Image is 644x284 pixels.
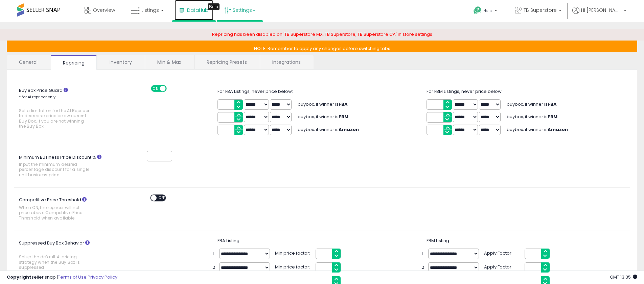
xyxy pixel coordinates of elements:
span: Setup the default AI pricing strategy when the Buy Box is suppressed [19,254,90,270]
a: Inventory [97,55,144,69]
span: Hi [PERSON_NAME] [581,7,622,14]
label: Minimum Business Price Discount % [14,152,108,181]
div: Tooltip anchor [208,3,220,10]
span: TB Superstore [524,7,557,14]
a: Repricing [51,55,97,70]
span: buybox, if winner is [298,126,359,133]
span: For FBA Listings, never price below: [217,88,293,95]
div: seller snap | | [7,274,117,281]
span: FBM Listing [427,237,449,244]
b: FBA [339,101,348,107]
span: Set a limitation for the AI Repricer to decrease price below current Buy Box, if you are not winn... [19,108,90,129]
b: FBM [339,113,348,120]
span: 1 [421,251,425,257]
span: When ON, the repricer will not price above Competitive Price Threshold when available [19,205,90,221]
span: Listings [141,7,159,14]
span: 2025-09-8 13:35 GMT [610,274,637,280]
label: Competitive Price Threshold [14,195,108,224]
b: Amazon [548,126,568,133]
span: OFF [165,86,176,92]
b: Amazon [339,126,359,133]
a: Repricing Presets [194,55,259,69]
a: General [7,55,50,69]
span: Help [483,8,492,14]
span: buybox, if winner is [507,101,557,107]
span: DataHub [187,7,208,14]
span: Min price factor: [275,262,312,270]
span: Overview [93,7,115,14]
a: Integrations [260,55,313,69]
span: 1 [212,251,216,257]
span: ON [152,86,160,92]
i: Get Help [473,6,482,15]
a: Privacy Policy [88,274,117,280]
span: FBA Listing [217,237,239,244]
a: Min & Max [145,55,193,69]
span: buybox, if winner is [298,113,348,120]
span: Apply Factor: [484,262,521,270]
b: FBM [548,113,557,120]
span: Repricing has been disabled on 'TB Superstore MX, TB Superstore, TB Superstore CA' in store settings [212,31,432,37]
label: Suppressed Buy Box Behavior [14,238,108,274]
a: Terms of Use [58,274,87,280]
a: Help [468,1,504,22]
strong: Copyright [7,274,31,280]
small: * for AI repricer only [19,94,55,100]
span: Min price factor: [275,249,312,257]
span: OFF [157,195,167,201]
label: Buy Box Price Guard [14,85,108,132]
span: Apply Factor: [484,249,521,257]
a: Hi [PERSON_NAME] [572,7,626,22]
b: FBA [548,101,557,107]
span: For FBM Listings, never price below: [427,88,503,95]
span: buybox, if winner is [507,126,568,133]
span: 2 [421,264,425,271]
span: buybox, if winner is [298,101,348,107]
span: buybox, if winner is [507,113,557,120]
p: NOTE: Remember to apply any changes before switching tabs [7,41,637,52]
span: Input the minimum desired percentage discount for a single unit business price. [19,162,90,177]
span: 2 [212,264,216,271]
